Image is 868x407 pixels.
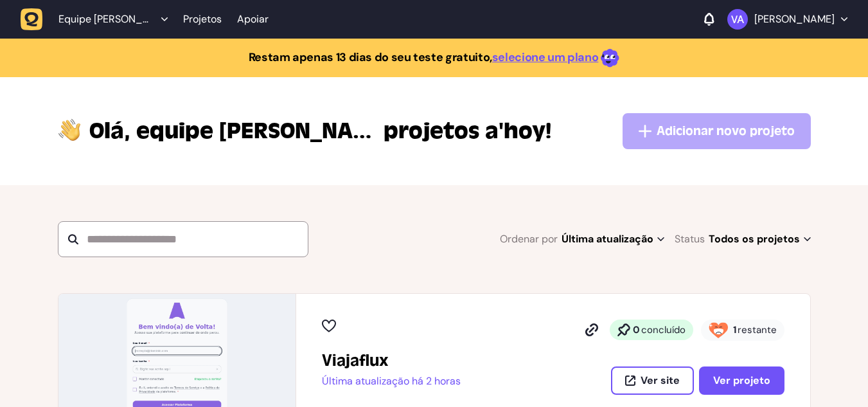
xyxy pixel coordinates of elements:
[58,116,82,142] img: oi-mão
[727,9,847,30] button: [PERSON_NAME]
[641,323,686,336] font: concluído
[249,50,492,65] font: Restam apenas 13 dias do seu teste gratuito,
[183,8,222,31] a: Projetos
[58,13,155,26] span: Equipe Pablo Alexandrino
[657,123,795,138] font: Adicionar novo projeto
[623,113,811,149] button: Adicionar novo projeto
[641,374,680,387] font: Ver site
[713,374,770,387] font: Ver projeto
[322,350,461,371] h2: Viajaflux
[21,8,175,31] button: Equipe [PERSON_NAME]
[562,232,653,246] font: Última atualização
[699,366,784,395] button: Ver projeto
[500,232,558,246] font: Ordenar por
[675,232,705,246] font: Status
[492,50,599,65] a: selecione um plano
[733,323,736,336] font: 1
[237,13,269,26] a: Apoiar
[322,351,389,370] font: Viajaflux
[89,117,372,176] font: Olá, equipe [PERSON_NAME],
[727,9,748,30] img: Victor Amâncio
[183,12,222,26] font: Projetos
[738,323,777,336] font: restante
[601,49,619,68] img: emoji
[89,116,378,147] span: Equipe Pablo Alexandrino
[322,374,461,388] font: Última atualização há 2 horas
[58,12,150,39] font: Equipe [PERSON_NAME]
[611,366,694,395] button: Ver site
[633,323,640,336] font: 0
[709,232,800,246] font: Todos os projetos
[384,117,551,145] font: projetos a'hoy!
[754,12,835,26] font: [PERSON_NAME]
